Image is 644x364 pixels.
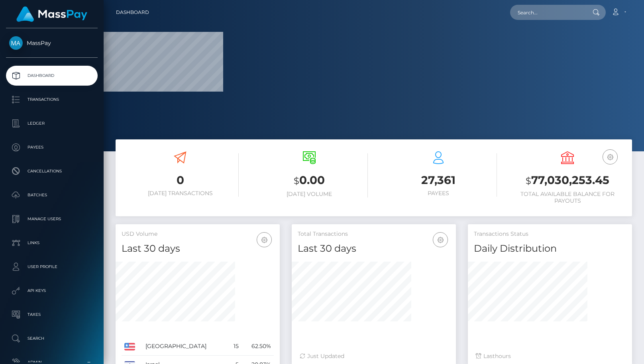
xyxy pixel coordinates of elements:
a: Batches [6,185,98,205]
td: [GEOGRAPHIC_DATA] [143,337,228,356]
input: Search... [510,5,585,20]
h6: [DATE] Volume [251,191,368,198]
a: Payees [6,137,98,157]
p: Ledger [9,117,94,129]
p: Transactions [9,94,94,106]
a: Manage Users [6,209,98,229]
a: Search [6,329,98,348]
a: User Profile [6,257,98,277]
a: Dashboard [6,66,98,86]
h6: Payees [380,190,497,197]
h5: USD Volume [122,230,274,238]
td: 15 [228,337,242,356]
a: Links [6,233,98,253]
h5: Transactions Status [474,230,626,238]
p: Search [9,333,94,344]
h6: [DATE] Transactions [122,190,239,197]
small: $ [294,175,299,186]
p: Batches [9,189,94,201]
h4: Daily Distribution [474,242,626,256]
p: User Profile [9,261,94,273]
small: $ [526,175,531,186]
h3: 27,361 [380,172,497,188]
div: Last hours [476,352,624,360]
a: API Keys [6,281,98,301]
img: US.png [124,343,135,350]
h4: Last 30 days [122,242,274,256]
td: 62.50% [241,337,274,356]
p: Payees [9,141,94,153]
a: Cancellations [6,161,98,181]
a: Taxes [6,305,98,325]
div: Just Updated [300,352,448,360]
p: Taxes [9,309,94,321]
img: MassPay [9,36,23,50]
h3: 77,030,253.45 [509,172,626,189]
h4: Last 30 days [298,242,450,256]
p: Dashboard [9,70,94,82]
h3: 0 [122,172,239,188]
a: Dashboard [116,4,149,21]
p: API Keys [9,285,94,297]
a: Ledger [6,114,98,133]
h6: Total Available Balance for Payouts [509,191,626,204]
h3: 0.00 [251,172,368,189]
img: MassPay Logo [16,6,87,22]
p: Cancellations [9,165,94,177]
h5: Total Transactions [298,230,450,238]
p: Links [9,237,94,249]
p: Manage Users [9,213,94,225]
span: MassPay [6,39,98,47]
a: Transactions [6,90,98,110]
